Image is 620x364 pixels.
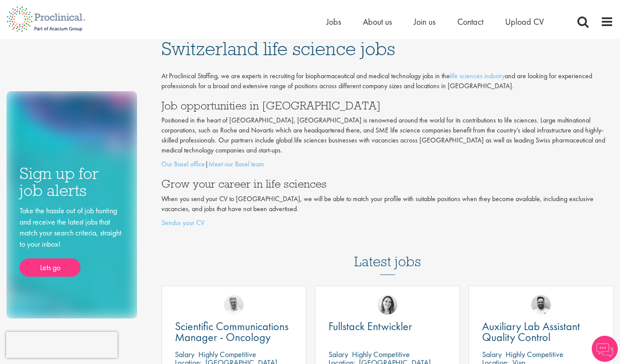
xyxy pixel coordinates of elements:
a: Jobs [326,16,341,27]
span: Auxiliary Lab Assistant Quality Control [482,319,580,344]
a: Upload CV [505,16,544,27]
p: When you send your CV to [GEOGRAPHIC_DATA], we will be able to match your profile with suitable p... [161,194,613,214]
p: Positioned in the heart of [GEOGRAPHIC_DATA], [GEOGRAPHIC_DATA] is renowned around the world for ... [161,116,613,155]
iframe: reCAPTCHA [6,332,117,358]
a: Lets go [20,258,80,277]
a: Sendus your CV [161,218,204,227]
span: Switzerland life science jobs [161,37,395,60]
a: life sciences industry [450,71,505,80]
p: Highly Competitive [198,349,256,359]
a: Join us [414,16,436,27]
img: Nur Ergiydiren [378,295,397,314]
img: Joshua Bye [224,295,244,314]
h3: Latest jobs [354,232,421,275]
p: | [161,159,613,169]
span: Salary [482,349,502,359]
div: Take the hassle out of job hunting and receive the latest jobs that match your search criteria, s... [20,205,124,277]
h3: Sign up for job alerts [20,165,124,199]
img: Emile De Beer [531,295,551,314]
a: Scientific Communications Manager - Oncology [175,321,293,343]
img: Chatbot [592,336,618,362]
a: Fullstack Entwickler [328,321,446,332]
a: Our Basel office [161,159,205,169]
span: Scientific Communications Manager - Oncology [175,319,288,344]
p: Highly Competitive [352,349,410,359]
h3: Job opportunities in [GEOGRAPHIC_DATA] [161,100,613,111]
span: Salary [175,349,194,359]
a: Auxiliary Lab Assistant Quality Control [482,321,600,343]
a: Contact [457,16,483,27]
span: Fullstack Entwickler [328,319,412,334]
a: About us [363,16,392,27]
span: Salary [328,349,348,359]
p: Highly Competitive [506,349,563,359]
a: Meet our Basel team [208,159,264,169]
p: At Proclinical Staffing, we are experts in recruiting for biopharmaceutical and medical technolog... [161,71,613,91]
h3: Grow your career in life sciences [161,178,613,189]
